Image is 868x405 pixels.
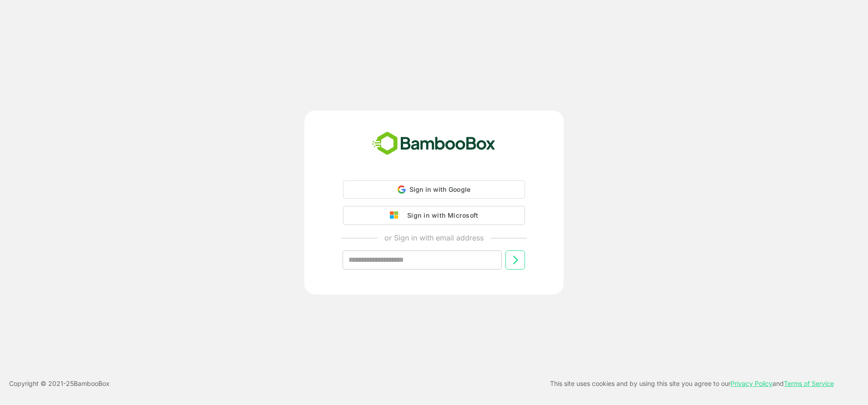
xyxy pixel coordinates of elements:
div: Sign in with Google [343,180,525,199]
img: bamboobox [367,129,500,159]
img: google [390,211,403,220]
p: Copyright © 2021- 25 BambooBox [9,378,110,389]
a: Terms of Service [784,380,834,387]
div: Sign in with Microsoft [403,210,478,221]
p: or Sign in with email address [384,232,484,243]
p: This site uses cookies and by using this site you agree to our and [550,378,834,389]
a: Privacy Policy [731,380,772,387]
span: Sign in with Google [409,185,471,193]
button: Sign in with Microsoft [343,206,525,225]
